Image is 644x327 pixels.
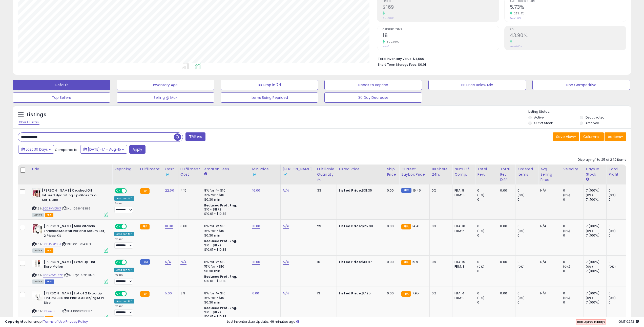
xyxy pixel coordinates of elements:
div: Amazon AI * [114,196,134,201]
label: Active [534,115,544,120]
div: Listed Price [339,167,383,172]
div: Cost [165,167,176,177]
div: 0.00 [387,260,395,264]
div: 0 [477,291,498,296]
div: 0.00 [500,224,511,228]
div: $25.98 [339,224,381,228]
button: Apply [129,145,146,154]
div: ASIN: [32,224,108,252]
div: 15% for > $10 [204,264,246,269]
div: Clear All Filters [18,120,40,125]
div: $31.35 [339,188,381,193]
h5: Listings [27,111,46,118]
b: Reduced Prof. Rng. [204,239,237,243]
small: (0%) [609,193,616,197]
div: Preset: [114,305,134,316]
b: [PERSON_NAME] Extra Lip Tint - Bare Melon [44,260,105,270]
div: 0 [477,233,498,238]
small: (0%) [563,193,570,197]
div: Preset: [114,238,134,249]
div: $10.01 - $10.83 [204,279,246,283]
button: Save View [553,132,579,141]
label: Archived [586,121,599,125]
div: $10.01 - $10.83 [204,248,246,252]
span: [DATE]-17 - Aug-15 [88,147,121,152]
small: Prev: $0.00 [383,17,394,20]
div: 7 (100%) [586,291,606,296]
p: Listing States: [528,109,631,114]
small: (0%) [609,229,616,233]
div: 7 (100%) [586,233,606,238]
a: N/A [180,260,186,265]
b: Listed Price: [339,260,362,264]
div: FBA: 4 [454,291,471,296]
span: All listings currently available for purchase on Amazon [32,279,44,284]
b: Total Inventory Value: [378,57,412,61]
div: Amazon AI * [114,232,134,236]
div: Fulfillment Cost [180,167,200,177]
span: ROI [510,28,626,31]
a: N/A [283,291,289,296]
span: 7.95 [412,291,419,296]
div: Min Price [252,167,278,177]
b: [PERSON_NAME] Crushed Oil Infused Hydrating Lip Gloss Trio Set, Nude [42,188,103,204]
div: 0 [609,224,629,228]
span: | SKU: 1068418389 [62,206,90,211]
span: ON [115,224,122,229]
div: 0% [432,188,448,193]
div: 33 [317,188,333,193]
div: Current Buybox Price [401,167,427,177]
button: Selling @ Max [117,92,214,103]
img: InventoryLab Logo [283,172,288,177]
span: OFF [126,224,134,229]
b: 1 [597,320,598,324]
small: (0%) [477,229,484,233]
div: $0.30 min [204,233,246,238]
div: $7.95 [339,291,381,296]
div: $10 - $11.72 [204,243,246,248]
div: 0.00 [500,188,511,193]
div: 4.15 [180,188,198,193]
button: Actions [605,132,626,141]
small: (0%) [609,296,616,300]
div: 0.00 [387,188,395,193]
b: Reduced Prof. Rng. [204,203,237,207]
div: 0 [477,197,498,202]
button: Columns [580,132,604,141]
b: Listed Price: [339,188,362,193]
small: FBM [140,259,150,265]
div: Ordered Items [517,167,536,177]
div: $0.30 min [204,197,246,202]
small: (0%) [517,229,525,233]
span: OFF [126,260,134,264]
div: FBM: 3 [454,264,471,269]
span: ON [115,189,122,193]
div: 0 [517,260,538,264]
span: | SKU: QV-ZJ7R-BM0I [64,273,95,277]
a: 5.00 [165,291,172,296]
span: Last 30 Days [26,147,48,152]
div: Fulfillable Quantity [317,167,335,177]
button: Default [13,80,110,90]
div: Amazon AI * [114,299,134,303]
div: 0.00 [387,224,395,228]
span: 19.9 [412,260,418,264]
div: 0 [563,233,584,238]
a: B06WWCJZZC [43,273,63,277]
small: (0%) [477,193,484,197]
b: [PERSON_NAME] Mini Vitamin Enriched Moisturizer and Serum Set, 2 Piece Kit [44,224,105,239]
div: N/A [540,291,557,296]
a: B0DJMRP9FJ [43,242,61,246]
div: $0.30 min [204,269,246,273]
small: Prev: 1.72% [510,17,521,20]
div: 0 [477,269,498,273]
span: OFF [126,189,134,193]
div: Days In Stock [586,167,604,177]
b: Listed Price: [339,291,362,296]
button: Inventory Age [117,80,214,90]
small: (0%) [517,265,525,269]
div: 0% [432,224,448,228]
span: All listings currently available for purchase on Amazon [32,213,44,217]
div: FBA: 8 [454,188,471,193]
div: 15% for > $10 [204,229,246,233]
